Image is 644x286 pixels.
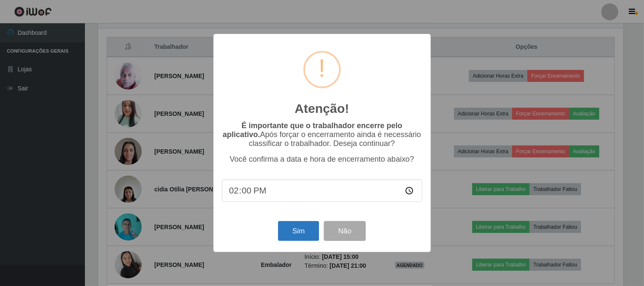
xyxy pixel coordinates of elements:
b: É importante que o trabalhador encerre pelo aplicativo. [223,121,402,139]
p: Após forçar o encerramento ainda é necessário classificar o trabalhador. Deseja continuar? [222,121,422,148]
p: Você confirma a data e hora de encerramento abaixo? [222,155,422,164]
h2: Atenção! [295,101,349,116]
button: Não [324,221,366,241]
button: Sim [278,221,319,241]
